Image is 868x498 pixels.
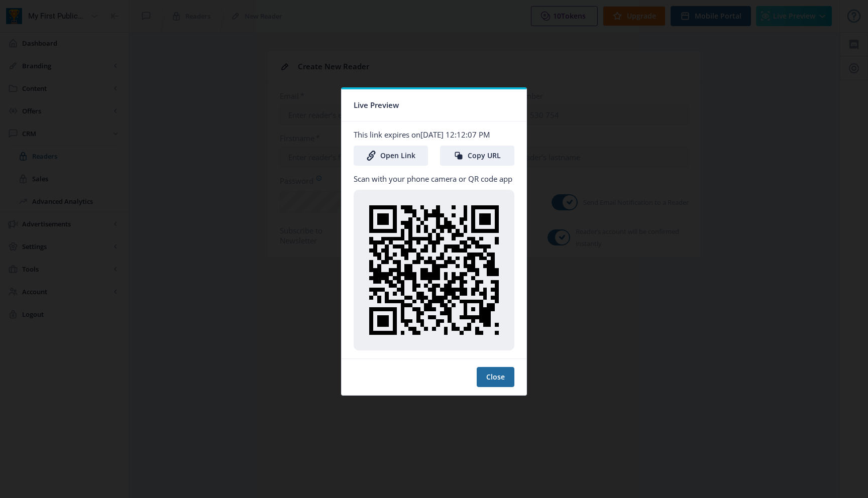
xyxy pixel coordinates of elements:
span: [DATE] 12:12:07 PM [420,130,490,140]
a: Open Link [354,146,428,166]
button: Close [477,367,514,387]
p: Scan with your phone camera or QR code app [354,174,514,184]
button: Copy URL [440,146,514,166]
span: Live Preview [354,97,399,113]
p: This link expires on [354,130,514,140]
